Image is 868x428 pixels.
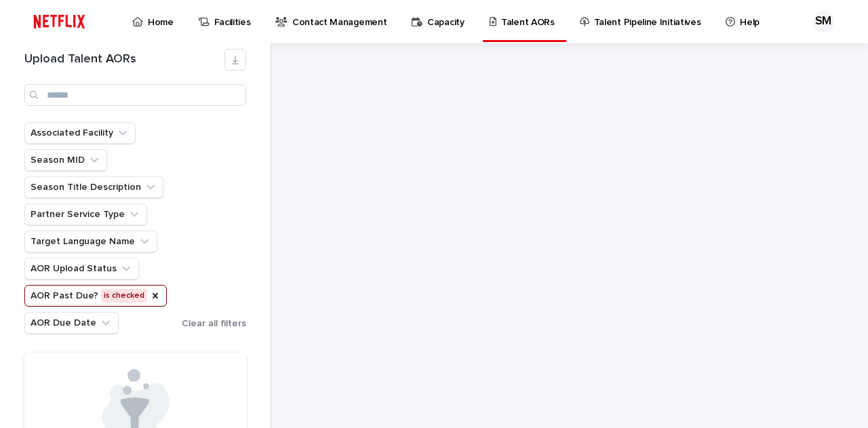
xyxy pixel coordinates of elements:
button: Partner Service Type [24,203,147,225]
div: SM [812,11,834,33]
input: Search [24,84,246,106]
button: Clear all filters [176,313,246,334]
h1: Upload Talent AORs [24,52,224,67]
button: Season MID [24,149,107,171]
button: Associated Facility [24,122,136,144]
button: Target Language Name [24,231,157,252]
button: AOR Past Due? [24,285,167,307]
button: Season Title Description [24,176,163,198]
span: Clear all filters [182,319,246,328]
button: AOR Upload Status [24,258,139,279]
img: ifQbXi3ZQGMSEF7WDB7W [27,8,92,35]
button: AOR Due Date [24,312,119,334]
